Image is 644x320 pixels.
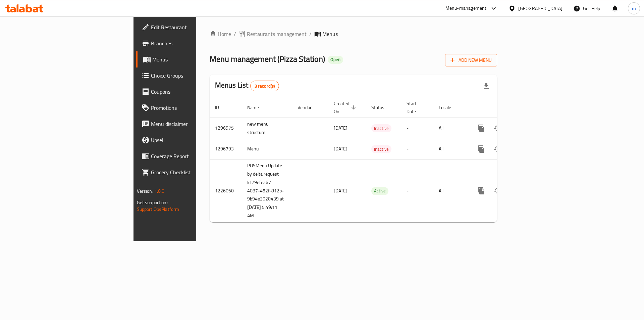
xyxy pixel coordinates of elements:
span: Open [328,57,343,62]
button: Change Status [489,141,505,157]
span: Name [247,103,268,111]
a: Upsell [136,132,241,148]
button: Add New Menu [445,54,497,66]
span: Coupons [151,88,236,96]
div: Export file [478,78,494,94]
div: Total records count [250,81,279,91]
a: Coverage Report [136,148,241,164]
span: Menu disclaimer [151,120,236,128]
span: Vendor [298,103,320,111]
span: Upsell [151,136,236,144]
a: Menus [136,51,241,67]
button: more [473,141,489,157]
span: [DATE] [334,144,347,153]
span: m [632,5,636,12]
div: Menu-management [445,4,487,12]
td: - [401,159,433,222]
span: Active [371,187,388,195]
span: Inactive [371,145,391,153]
a: Branches [136,35,241,51]
span: Status [371,103,393,111]
span: Restaurants management [247,30,307,38]
span: Choice Groups [151,72,236,80]
span: Menu management ( Pizza Station ) [210,51,325,66]
div: Active [371,187,388,195]
span: 3 record(s) [251,83,279,89]
button: Change Status [489,183,505,199]
div: Inactive [371,124,391,132]
span: Created On [334,99,358,116]
div: Inactive [371,145,391,153]
span: Coverage Report [151,152,236,160]
a: Edit Restaurant [136,19,241,35]
a: Grocery Checklist [136,164,241,180]
span: Grocery Checklist [151,168,236,176]
h2: Menus List [215,80,279,91]
th: Actions [468,97,543,118]
a: Coupons [136,84,241,100]
a: Restaurants management [239,30,307,38]
a: Choice Groups [136,67,241,84]
span: Add New Menu [450,56,492,64]
a: Promotions [136,100,241,116]
table: enhanced table [210,97,543,223]
td: All [433,139,468,159]
button: more [473,120,489,136]
td: - [401,118,433,139]
td: All [433,159,468,222]
a: Support.OpsPlatform [137,205,179,214]
span: Version: [137,187,153,195]
span: Start Date [407,99,425,116]
span: ID [215,103,228,111]
td: POSMenu Update by delta request Id:79efea67-4087-452f-812b-9b94e3020439 at [DATE] 5:49:11 AM [242,159,292,222]
div: [GEOGRAPHIC_DATA] [518,5,562,12]
span: Menus [322,30,338,38]
span: Get support on: [137,198,168,207]
li: / [309,30,312,38]
button: more [473,183,489,199]
nav: breadcrumb [210,30,497,38]
span: Promotions [151,104,236,112]
button: Change Status [489,120,505,136]
span: [DATE] [334,186,347,195]
span: Menus [152,55,236,63]
span: [DATE] [334,124,347,132]
td: - [401,139,433,159]
td: new menu structure [242,118,292,139]
span: Locale [439,103,460,111]
a: Menu disclaimer [136,116,241,132]
td: All [433,118,468,139]
span: Edit Restaurant [151,23,236,31]
span: 1.0.0 [154,187,165,195]
td: Menu [242,139,292,159]
span: Inactive [371,125,391,132]
span: Branches [151,39,236,47]
div: Open [328,56,343,64]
